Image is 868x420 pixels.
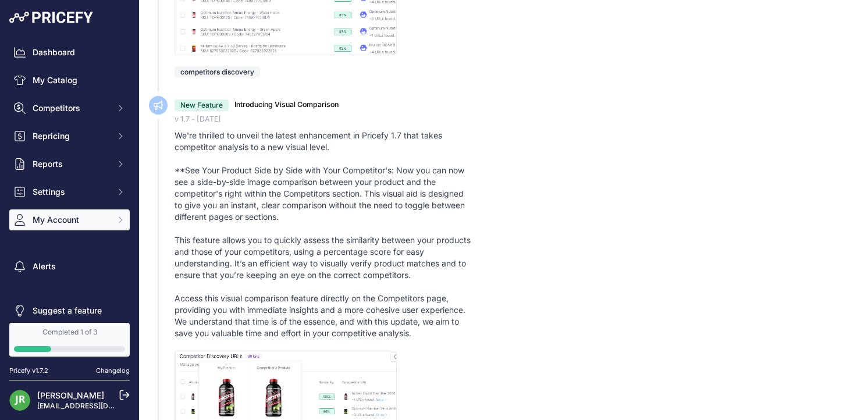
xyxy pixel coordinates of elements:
button: Repricing [9,126,130,147]
button: Settings [9,181,130,202]
button: My Account [9,209,130,230]
span: My Account [33,214,109,226]
div: Completed 1 of 3 [14,328,125,337]
span: Competitors [33,102,109,114]
h3: Introducing Visual Comparison [234,99,339,111]
div: Pricefy v1.7.2 [9,366,48,376]
a: My Catalog [9,70,130,91]
a: Alerts [9,256,130,277]
div: We're thrilled to unveil the latest enhancement in Pricefy 1.7 that takes competitor analysis to ... [175,130,472,339]
span: Settings [33,186,109,198]
div: v 1.7 - [DATE] [175,114,859,125]
img: Pricefy Logo [9,12,93,23]
div: New Feature [175,99,229,111]
a: Changelog [96,366,130,375]
span: competitors discovery [175,66,260,77]
a: Suggest a feature [9,300,130,321]
button: Competitors [9,98,130,119]
a: Dashboard [9,42,130,63]
nav: Sidebar [9,42,130,321]
a: [EMAIL_ADDRESS][DOMAIN_NAME] [37,401,159,410]
a: Completed 1 of 3 [9,323,130,357]
span: Repricing [33,130,109,142]
span: Reports [33,158,109,170]
a: [PERSON_NAME] [37,390,104,400]
button: Reports [9,154,130,175]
